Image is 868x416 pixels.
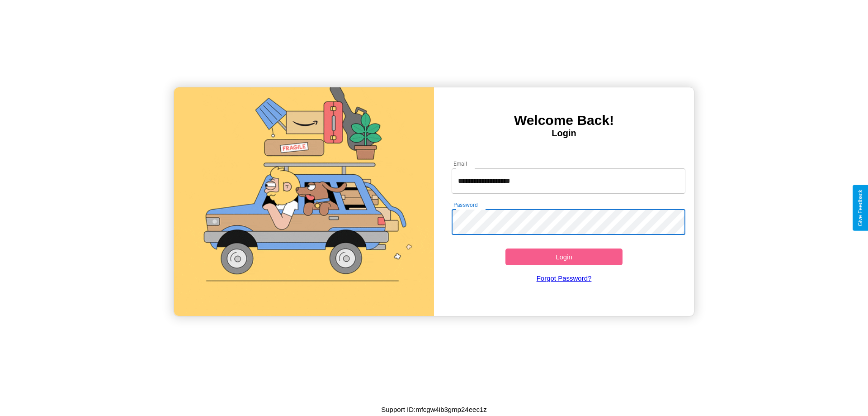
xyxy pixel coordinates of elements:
[505,249,623,265] button: Login
[447,265,681,291] a: Forgot Password?
[453,160,467,167] label: Email
[174,87,434,316] img: gif
[857,190,863,226] div: Give Feedback
[381,403,486,416] p: Support ID: mfcgw4ib3gmp24eec1z
[434,128,694,139] h4: Login
[453,201,477,209] label: Password
[434,113,694,128] h3: Welcome Back!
